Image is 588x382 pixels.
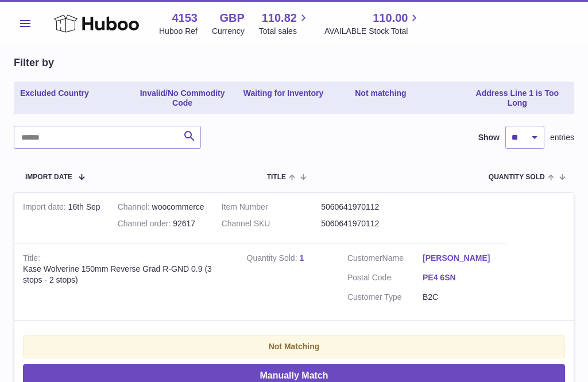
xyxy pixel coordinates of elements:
[118,202,204,213] div: woocommerce
[347,272,423,286] dt: Postal Code
[259,26,310,37] span: Total sales
[118,218,204,229] div: 92617
[324,10,421,37] a: 110.00 AVAILABLE Stock Total
[25,173,72,181] span: Import date
[23,202,68,214] strong: Import date
[351,84,410,113] a: Not matching
[239,84,327,113] a: Waiting for Inventory
[172,10,198,26] strong: 4153
[159,26,198,37] div: Huboo Ref
[267,173,286,181] span: Title
[550,132,574,143] span: entries
[423,272,498,283] a: PE4 6SN
[259,10,310,37] a: 110.82 Total sales
[247,253,300,265] strong: Quantity Sold
[219,10,244,26] strong: GBP
[347,253,423,267] dt: Name
[324,26,421,37] span: AVAILABLE Stock Total
[14,193,109,244] td: 16th Sep
[347,253,382,263] span: Customer
[299,253,304,263] a: 1
[212,26,245,37] div: Currency
[489,173,545,181] span: Quantity Sold
[423,292,498,303] dd: B2C
[16,84,93,113] a: Excluded Country
[262,10,297,26] span: 110.82
[23,253,40,265] strong: Title
[118,219,173,231] strong: Channel order
[463,84,572,113] a: Address Line 1 is Too Long
[14,56,54,70] h2: Filter by
[222,202,322,213] dt: Item Number
[321,202,421,213] dd: 5060641970112
[23,264,230,285] div: Kase Wolverine 150mm Reverse Grad R-GND 0.9 (3 stops - 2 stops)
[478,132,500,143] label: Show
[222,218,322,229] dt: Channel SKU
[373,10,408,26] span: 110.00
[321,218,421,229] dd: 5060641970112
[269,342,320,351] strong: Not Matching
[347,292,423,303] dt: Customer Type
[118,202,152,214] strong: Channel
[127,84,237,113] a: Invalid/No Commodity Code
[423,253,498,264] a: [PERSON_NAME]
